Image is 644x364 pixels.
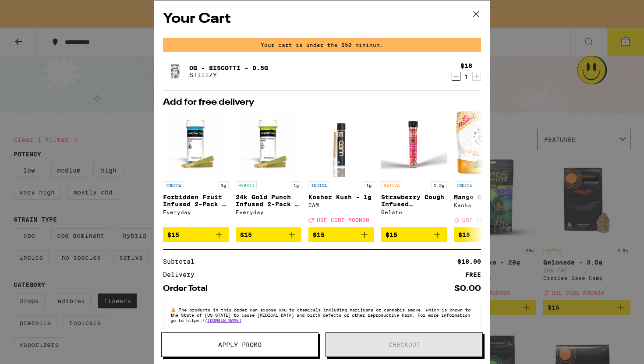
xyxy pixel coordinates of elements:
[381,111,447,177] img: Gelato - Strawberry Cough Infused Lolli's - 1.2g
[189,71,268,78] p: STIIIZY
[472,72,481,81] button: Increment
[291,181,301,189] p: 1g
[452,72,460,81] button: Decrement
[458,231,470,238] span: $15
[236,111,301,227] a: Open page for 24k Gold Punch Infused 2-Pack - 1g from Everyday
[236,111,301,177] img: Everyday - 24k Gold Punch Infused 2-Pack - 1g
[460,62,472,69] div: $18
[381,181,402,189] p: SATIVA
[454,202,520,208] div: Kanha
[381,111,447,227] a: Open page for Strawberry Cough Infused Lolli's - 1.2g from Gelato
[431,181,447,189] p: 1.2g
[170,307,471,323] span: The products in this order can expose you to chemicals including marijuana or cannabis smoke, whi...
[454,285,481,293] div: $0.00
[454,194,520,201] p: Mango Gummies
[163,194,229,208] p: Forbidden Fruit Infused 2-Pack - 1g
[454,111,520,227] a: Open page for Mango Gummies from Kanha
[163,285,214,293] div: Order Total
[460,74,472,81] div: 1
[167,231,179,238] span: $15
[364,181,374,189] p: 1g
[308,202,374,208] div: CAM
[308,111,374,227] a: Open page for Kosher Kush - 1g from CAM
[454,181,475,189] p: INDICA
[454,227,520,242] button: Add to bag
[308,111,374,177] img: CAM - Kosher Kush - 1g
[163,111,229,227] a: Open page for Forbidden Fruit Infused 2-Pack - 1g from Everyday
[236,209,301,215] div: Everyday
[218,342,262,348] span: Apply Promo
[313,231,325,238] span: $15
[170,307,179,312] span: ⚠️
[189,64,268,71] a: OG - Biscotti - 0.5g
[5,6,63,13] span: Hi. Need any help?
[457,258,481,265] div: $18.00
[317,217,369,223] span: USE CODE MOON30
[456,111,517,177] img: Kanha - Mango Gummies
[163,38,481,52] div: Your cart is under the $50 minimum.
[163,272,201,278] div: Delivery
[163,9,481,29] h2: Your Cart
[386,231,397,238] span: $15
[240,231,252,238] span: $15
[308,227,374,242] button: Add to bag
[236,227,301,242] button: Add to bag
[163,98,481,107] h2: Add for free delivery
[236,181,257,189] p: HYBRID
[163,227,229,242] button: Add to bag
[163,258,201,265] div: Subtotal
[462,217,515,223] span: USE CODE MOON30
[236,194,301,208] p: 24k Gold Punch Infused 2-Pack - 1g
[163,209,229,215] div: Everyday
[308,181,329,189] p: INDICA
[381,227,447,242] button: Add to bag
[308,194,374,201] p: Kosher Kush - 1g
[207,318,241,323] a: [DOMAIN_NAME]
[326,332,483,357] button: Checkout
[161,332,318,357] button: Apply Promo
[381,209,447,215] div: Gelato
[465,272,481,278] div: FREE
[381,194,447,208] p: Strawberry Cough Infused [PERSON_NAME]'s - 1.2g
[218,181,229,189] p: 1g
[163,111,229,177] img: Everyday - Forbidden Fruit Infused 2-Pack - 1g
[389,342,420,348] span: Checkout
[163,59,188,84] img: OG - Biscotti - 0.5g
